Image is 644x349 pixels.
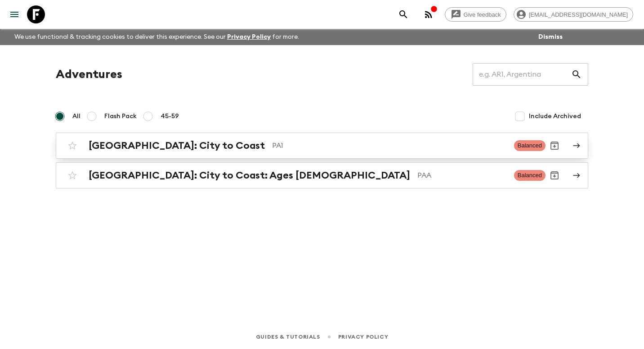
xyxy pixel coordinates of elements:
[394,5,412,23] button: search adventures
[11,29,303,45] p: We use functional & tracking cookies to deliver this experience. See our for more.
[56,162,588,188] a: [GEOGRAPHIC_DATA]: City to Coast: Ages [DEMOGRAPHIC_DATA]PAABalancedArchive
[56,65,122,83] h1: Adventures
[445,7,506,22] a: Give feedback
[514,7,633,22] div: [EMAIL_ADDRESS][DOMAIN_NAME]
[227,34,271,40] a: Privacy Policy
[5,5,23,23] button: menu
[524,11,633,18] span: [EMAIL_ADDRESS][DOMAIN_NAME]
[546,137,563,155] button: Archive
[536,31,565,43] button: Dismiss
[256,332,320,342] a: Guides & Tutorials
[514,140,546,151] span: Balanced
[89,170,410,181] h2: [GEOGRAPHIC_DATA]: City to Coast: Ages [DEMOGRAPHIC_DATA]
[338,332,388,342] a: Privacy Policy
[473,62,571,87] input: e.g. AR1, Argentina
[72,112,80,121] span: All
[161,112,179,121] span: 45-59
[459,11,506,18] span: Give feedback
[529,112,581,121] span: Include Archived
[546,166,563,184] button: Archive
[514,170,546,181] span: Balanced
[89,140,265,152] h2: [GEOGRAPHIC_DATA]: City to Coast
[417,170,507,181] p: PAA
[272,140,507,151] p: PA1
[104,112,137,121] span: Flash Pack
[56,133,588,159] a: [GEOGRAPHIC_DATA]: City to CoastPA1BalancedArchive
